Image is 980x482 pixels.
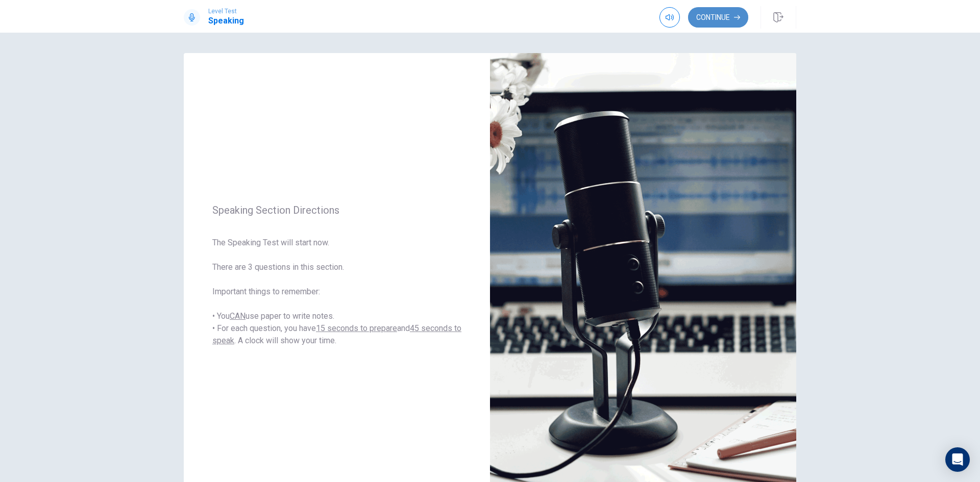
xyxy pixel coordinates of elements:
[688,7,748,28] button: Continue
[230,311,246,321] u: CAN
[212,237,461,347] span: The Speaking Test will start now. There are 3 questions in this section. Important things to reme...
[316,323,397,333] u: 15 seconds to prepare
[945,447,970,472] div: Open Intercom Messenger
[208,8,244,15] span: Level Test
[208,15,244,27] h1: Speaking
[212,204,461,216] span: Speaking Section Directions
